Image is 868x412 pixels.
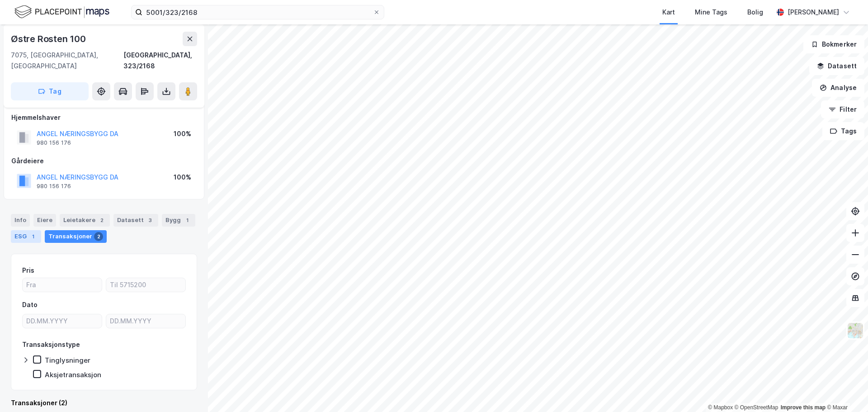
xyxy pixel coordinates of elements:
div: Info [11,214,30,227]
div: Aksjetransaksjon [45,370,101,379]
div: 100% [174,128,191,139]
div: Leietakere [60,214,110,227]
div: 2 [97,216,106,225]
img: Z [847,322,864,339]
input: DD.MM.YYYY [106,314,185,328]
div: Bygg [162,214,195,227]
div: 980 156 176 [37,139,71,147]
div: 1 [183,216,192,225]
div: 1 [28,232,38,241]
div: Transaksjoner (2) [11,398,197,408]
div: [GEOGRAPHIC_DATA], 323/2168 [123,50,197,71]
img: logo.f888ab2527a4732fd821a326f86c7f29.svg [14,4,109,20]
div: 7075, [GEOGRAPHIC_DATA], [GEOGRAPHIC_DATA] [11,50,123,71]
div: 100% [174,172,191,183]
div: Kontrollprogram for chat [823,369,868,412]
div: Østre Rosten 100 [11,32,88,46]
div: Transaksjoner [45,230,107,243]
div: Datasett [113,214,158,227]
div: 980 156 176 [37,183,71,190]
input: Søk på adresse, matrikkel, gårdeiere, leietakere eller personer [142,5,373,19]
a: Improve this map [781,404,826,411]
input: Til 5715200 [106,278,185,292]
a: Mapbox [708,404,733,411]
button: Analyse [812,79,864,97]
div: Bolig [747,7,763,18]
input: Fra [23,278,102,292]
button: Datasett [809,57,864,75]
div: 2 [94,232,103,241]
div: [PERSON_NAME] [788,7,839,18]
div: 3 [146,216,155,225]
button: Tag [11,82,89,100]
div: Kart [662,7,675,18]
div: Mine Tags [695,7,727,18]
div: Transaksjonstype [22,339,80,350]
div: Eiere [33,214,56,227]
div: Tinglysninger [45,356,90,365]
button: Filter [821,100,864,118]
iframe: Chat Widget [823,369,868,412]
button: Bokmerker [803,35,864,53]
a: OpenStreetMap [735,404,778,411]
div: Pris [22,265,34,276]
div: Gårdeiere [11,156,197,166]
input: DD.MM.YYYY [23,314,102,328]
div: ESG [11,230,41,243]
div: Dato [22,299,38,310]
button: Tags [822,122,864,140]
div: Hjemmelshaver [11,112,197,123]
